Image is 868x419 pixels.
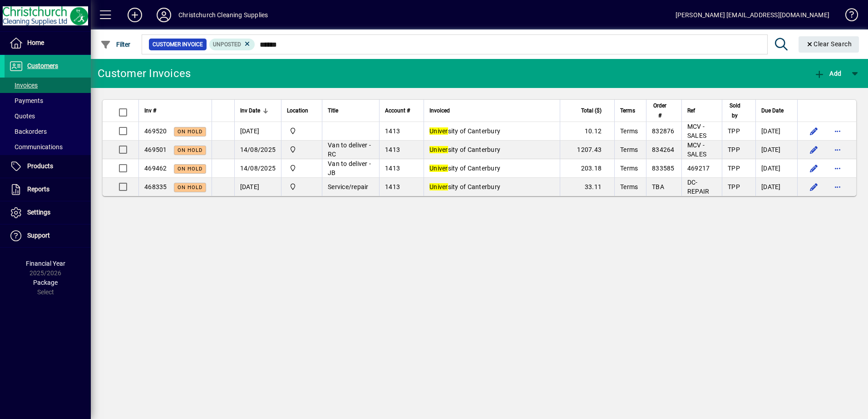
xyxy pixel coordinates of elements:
span: Christchurch Cleaning Supplies Ltd [287,163,316,173]
span: Title [328,106,338,116]
a: Payments [5,93,91,108]
div: Invoiced [429,106,554,116]
span: Backorders [9,128,47,135]
span: Total ($) [581,106,602,116]
span: sity of Canterbury [429,127,500,135]
span: 469520 [144,127,167,135]
div: Sold by [728,101,750,121]
div: Customer Invoices [98,66,191,81]
span: sity of Canterbury [429,165,500,172]
span: Order # [652,101,668,121]
a: Home [5,32,91,54]
span: 1413 [385,183,400,190]
span: Quotes [9,112,35,120]
span: Account # [385,106,410,116]
td: [DATE] [234,178,281,196]
span: Inv # [144,106,156,116]
em: Univer [429,165,448,172]
em: Univer [429,127,448,135]
span: MCV - SALES [687,123,706,139]
td: 14/08/2025 [234,159,281,178]
span: On hold [178,147,202,153]
td: 203.18 [560,159,614,178]
span: sity of Canterbury [429,146,500,153]
span: Van to deliver - RC [328,141,371,158]
span: DC-REPAIR [687,179,710,195]
span: 1413 [385,146,400,153]
button: Profile [149,7,178,23]
button: More options [830,142,845,157]
span: Ref [687,106,695,116]
td: 10.12 [560,122,614,141]
td: 33.11 [560,178,614,196]
div: Due Date [761,106,792,116]
button: Filter [98,36,133,53]
span: Terms [620,146,638,153]
button: More options [830,161,845,175]
span: TPP [728,183,740,190]
a: Products [5,155,91,178]
div: Title [328,106,374,116]
span: Filter [100,41,131,48]
em: Univer [429,183,448,190]
span: Clear Search [806,40,852,48]
span: 1413 [385,127,400,135]
span: 469501 [144,146,167,153]
span: On hold [178,185,202,190]
td: [DATE] [755,178,797,196]
span: 834264 [652,146,675,153]
td: [DATE] [755,141,797,159]
span: Terms [620,183,638,190]
span: Terms [620,127,638,135]
span: Settings [27,209,50,216]
td: 14/08/2025 [234,141,281,159]
a: Knowledge Base [838,2,857,31]
a: Quotes [5,108,91,124]
span: 469217 [687,165,710,172]
td: 1207.43 [560,141,614,159]
span: Products [27,162,53,170]
a: Reports [5,178,91,201]
span: 469462 [144,165,167,172]
span: Support [27,232,50,239]
span: Unposted [213,41,241,48]
span: Location [287,106,308,116]
button: More options [830,124,845,138]
span: TPP [728,146,740,153]
span: sity of Canterbury [429,183,500,190]
span: Christchurch Cleaning Supplies Ltd [287,145,316,155]
div: Inv Date [240,106,276,116]
span: Package [33,279,58,286]
span: Customer Invoice [153,40,203,49]
button: More options [830,180,845,194]
a: Invoices [5,78,91,93]
span: Van to deliver - JB [328,160,371,176]
span: Due Date [761,106,784,116]
span: 833585 [652,165,675,172]
span: Inv Date [240,106,260,116]
span: Terms [620,165,638,172]
button: Edit [807,180,821,194]
td: [DATE] [234,122,281,141]
div: Total ($) [566,106,610,116]
div: Ref [687,106,716,116]
span: Customers [27,62,58,69]
span: 468335 [144,183,167,190]
span: MCV - SALES [687,141,706,158]
span: Invoiced [429,106,450,116]
span: Terms [620,106,635,116]
div: Location [287,106,316,116]
div: [PERSON_NAME] [EMAIL_ADDRESS][DOMAIN_NAME] [676,8,829,22]
mat-chip: Customer Invoice Status: Unposted [209,39,255,50]
span: Add [814,70,841,77]
span: Payments [9,97,43,104]
div: Christchurch Cleaning Supplies [178,8,268,22]
button: Add [812,65,843,82]
span: TPP [728,165,740,172]
td: [DATE] [755,122,797,141]
button: Edit [807,124,821,138]
span: 1413 [385,165,400,172]
span: On hold [178,166,202,172]
button: Add [120,7,149,23]
span: TPP [728,127,740,135]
